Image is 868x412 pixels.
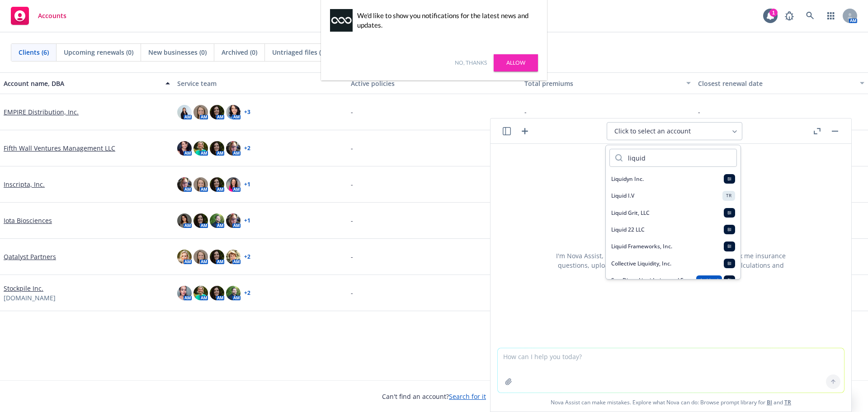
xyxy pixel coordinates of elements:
a: + 1 [244,218,250,223]
div: BI [724,275,735,285]
a: Inscripta, Inc. [4,180,45,189]
div: Archived [696,275,722,285]
img: photo [193,213,208,228]
div: Service team [177,79,344,88]
span: - [351,180,353,189]
a: Switch app [822,7,840,25]
a: Allow [494,54,538,71]
img: photo [210,177,224,192]
span: Liquid Grit, LLC [611,209,650,217]
button: Closest renewal date [694,72,868,94]
a: Search [801,7,819,25]
span: Upcoming renewals (0) [64,47,133,57]
span: Click to select an account [614,127,691,136]
span: - [524,107,527,117]
img: photo [177,141,192,156]
a: + 1 [244,182,250,187]
a: Fifth Wall Ventures Management LLC [4,143,115,153]
button: Liquid Grit, LLCBI [606,204,741,221]
button: San Diego Liquidation and Estate Service Inc.ArchivedBI [606,272,741,289]
a: + 2 [244,290,250,296]
div: I'm Nova Assist, your AI assistant at [GEOGRAPHIC_DATA]. Ask me insurance questions, upload docum... [544,251,798,279]
img: photo [226,177,241,192]
img: photo [193,250,208,264]
div: Total premiums [524,79,681,88]
span: - [698,107,700,117]
span: Liquid I.V [611,192,634,199]
div: We'd like to show you notifications for the latest news and updates. [357,11,533,30]
input: Search for account to chat with... [623,149,736,166]
img: photo [210,213,224,228]
button: Click to select an account [607,122,742,140]
a: Search for it [449,392,486,401]
button: Liquid 22 LLCBI [606,221,741,238]
span: San Diego Liquidation and Estate Service Inc. [611,276,696,284]
img: photo [226,250,241,264]
button: Liquid I.VTR [606,187,741,204]
span: - [351,252,353,261]
span: Liquidyn Inc. [611,175,644,183]
button: Collective Liquidity, Inc.BI [606,255,741,272]
a: Stockpile Inc. [4,284,43,293]
div: BI [724,174,735,184]
span: Liquid Frameworks, Inc. [611,242,672,250]
span: Clients (6) [19,47,49,57]
a: + 3 [244,109,250,115]
a: BI [767,398,772,406]
span: Can't find an account? [382,392,486,401]
span: Archived (0) [222,47,257,57]
div: Closest renewal date [698,79,854,88]
button: Service team [174,72,347,94]
div: BI [724,208,735,218]
div: Active policies [351,79,517,88]
button: Active policies [347,72,521,94]
div: BI [724,225,735,234]
span: - [351,216,353,225]
span: Untriaged files (0) [272,47,326,57]
span: New businesses (0) [148,47,207,57]
a: Qatalyst Partners [4,252,56,261]
div: BI [724,259,735,268]
a: EMPIRE Distribution, Inc. [4,107,79,117]
span: - [351,288,353,298]
span: [DOMAIN_NAME] [4,293,56,303]
a: No, thanks [455,59,487,67]
img: photo [177,177,192,192]
button: Total premiums [521,72,694,94]
img: photo [210,250,224,264]
img: photo [226,213,241,228]
span: Collective Liquidity, Inc. [611,260,671,267]
span: - [351,107,353,117]
img: photo [210,105,224,119]
span: Liquid 22 LLC [611,226,645,233]
img: photo [226,141,241,156]
img: photo [226,105,241,119]
div: TR [722,191,735,200]
a: + 2 [244,254,250,260]
span: Nova Assist can make mistakes. Explore what Nova can do: Browse prompt library for and [494,393,848,412]
div: 1 [769,9,778,17]
a: Report a Bug [780,7,798,25]
div: BI [724,242,735,251]
button: Liquid Frameworks, Inc.BI [606,238,741,255]
img: photo [193,177,208,192]
a: Iota Biosciences [4,216,52,225]
img: photo [177,250,192,264]
img: photo [177,105,192,119]
img: photo [177,213,192,228]
img: photo [210,286,224,300]
span: - [351,143,353,153]
svg: Search [615,154,623,161]
img: photo [177,286,192,300]
span: Accounts [38,12,66,19]
div: Account name, DBA [4,79,160,88]
img: photo [193,141,208,156]
a: + 2 [244,146,250,151]
button: Liquidyn Inc.BI [606,170,741,187]
img: photo [226,286,241,300]
img: photo [210,141,224,156]
img: photo [193,105,208,119]
img: photo [193,286,208,300]
a: Accounts [7,3,70,28]
a: TR [784,398,791,406]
